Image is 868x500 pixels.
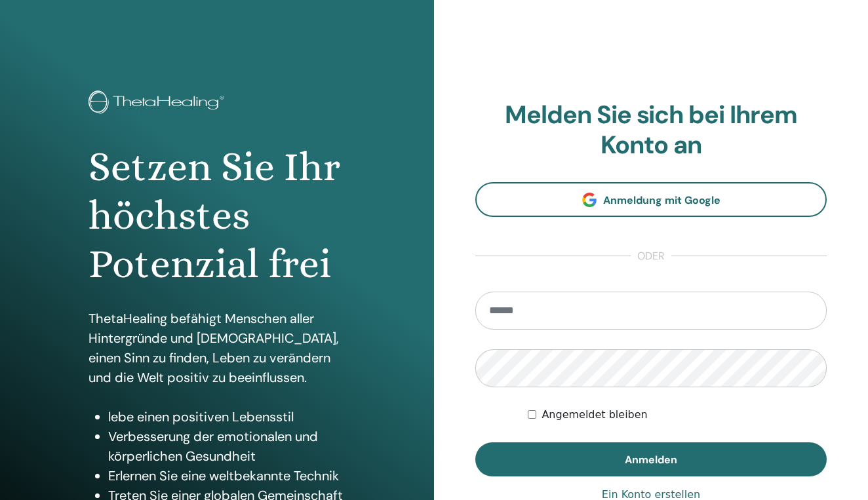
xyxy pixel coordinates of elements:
li: Verbesserung der emotionalen und körperlichen Gesundheit [108,427,345,466]
li: lebe einen positiven Lebensstil [108,407,345,427]
h2: Melden Sie sich bei Ihrem Konto an [475,100,827,160]
span: Anmeldung mit Google [603,193,720,207]
li: Erlernen Sie eine weltbekannte Technik [108,466,345,486]
p: ThetaHealing befähigt Menschen aller Hintergründe und [DEMOGRAPHIC_DATA], einen Sinn zu finden, L... [89,309,345,387]
h1: Setzen Sie Ihr höchstes Potenzial frei [89,143,345,289]
label: Angemeldet bleiben [542,407,647,423]
a: Anmeldung mit Google [475,182,827,217]
div: Keep me authenticated indefinitely or until I manually logout [528,407,827,423]
span: oder [631,248,671,264]
span: Anmelden [625,453,677,467]
button: Anmelden [475,442,827,476]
